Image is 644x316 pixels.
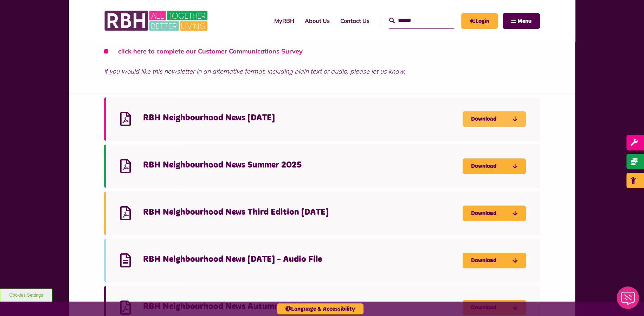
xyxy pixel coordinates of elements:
a: Contact Us [335,11,375,30]
a: Download RBH Neighbourhood News September 2025 - open in a new tab [463,111,526,127]
a: Download RBH Neighbourhood News Summer 2025 - open in a new tab [463,158,526,174]
a: Download RBH Neighbourhood News Third Edition March 2025 - open in a new tab [463,206,526,221]
em: If you would like this newsletter in an alternative format, including plain text or audio, please... [104,67,405,75]
a: click here to complete our Customer Communications Survey [118,47,303,55]
a: Download RBH Neighbourhood News Autumn 2024 - open in a new tab [463,300,526,315]
h4: RBH Neighbourhood News Third Edition [DATE] [143,207,463,218]
h4: RBH Neighbourhood News [DATE] - Audio File [143,254,463,265]
button: Language & Accessibility [277,303,363,314]
img: RBH [104,7,210,34]
h4: RBH Neighbourhood News Autumn 2024 [143,301,463,312]
a: About Us [300,11,335,30]
h4: RBH Neighbourhood News [DATE] [143,113,463,124]
button: Navigation [503,13,540,29]
a: MyRBH [461,13,498,29]
a: MyRBH [269,11,300,30]
iframe: Netcall Web Assistant for live chat [612,284,644,316]
h4: RBH Neighbourhood News Summer 2025 [143,160,463,171]
a: Download RBH Neighbourhood News March 2025 - Audio File - open in a new tab [463,253,526,268]
span: Menu [517,18,532,24]
input: Search [389,13,454,28]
